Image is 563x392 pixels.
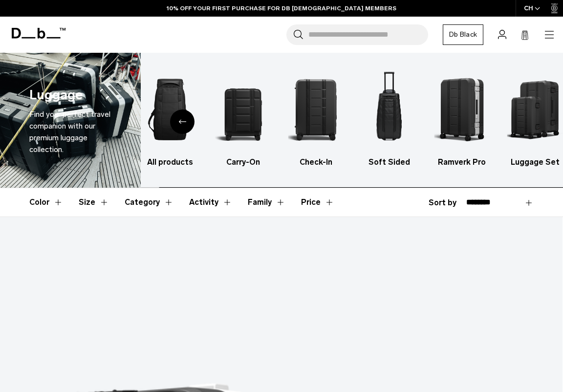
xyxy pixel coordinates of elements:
li: 1 / 6 [142,67,198,168]
span: Find your perfect travel companion with our premium luggage collection. [29,109,110,154]
li: 5 / 6 [434,67,490,168]
h3: Check-In [288,156,344,168]
img: Db [361,67,417,152]
h3: All products [142,156,198,168]
a: Db Check-In [288,67,344,168]
a: Db Black [443,24,483,45]
h3: Luggage Set [507,156,563,168]
a: 10% OFF YOUR FIRST PURCHASE FOR DB [DEMOGRAPHIC_DATA] MEMBERS [167,4,396,13]
a: Db Soft Sided [361,67,417,168]
img: Db [215,67,271,152]
img: Db [434,67,490,152]
li: 6 / 6 [507,67,563,168]
button: Toggle Filter [29,188,63,217]
div: Previous slide [170,109,195,134]
li: 2 / 6 [215,67,271,168]
button: Toggle Filter [248,188,285,217]
li: 3 / 6 [288,67,344,168]
h3: Soft Sided [361,156,417,168]
img: Db [507,67,563,152]
li: 4 / 6 [361,67,417,168]
img: Db [142,67,198,152]
a: Db All products [142,67,198,168]
h1: Luggage [29,85,83,105]
a: Db Carry-On [215,67,271,168]
a: Db Luggage Set [507,67,563,168]
button: Toggle Filter [189,188,232,217]
button: Toggle Price [301,188,334,217]
button: Toggle Filter [125,188,173,217]
h3: Ramverk Pro [434,156,490,168]
button: Toggle Filter [79,188,109,217]
h3: Carry-On [215,156,271,168]
a: Db Ramverk Pro [434,67,490,168]
img: Db [288,67,344,152]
